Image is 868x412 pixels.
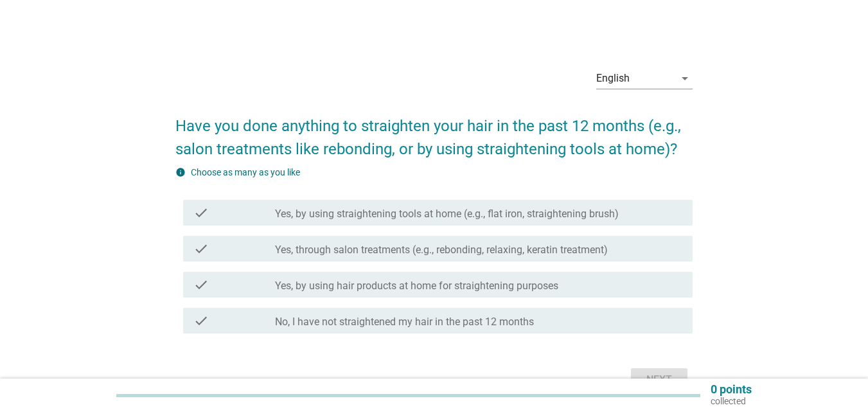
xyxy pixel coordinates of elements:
[677,71,693,86] i: arrow_drop_down
[193,205,209,220] i: check
[596,73,630,84] div: English
[193,313,209,328] i: check
[193,241,209,256] i: check
[275,208,619,220] label: Yes, by using straightening tools at home (e.g., flat iron, straightening brush)
[275,316,534,328] label: No, I have not straightened my hair in the past 12 months
[175,102,693,161] h2: Have you done anything to straighten your hair in the past 12 months (e.g., salon treatments like...
[711,384,752,395] p: 0 points
[175,167,186,177] i: info
[711,395,752,407] p: collected
[275,244,608,256] label: Yes, through salon treatments (e.g., rebonding, relaxing, keratin treatment)
[191,167,300,177] label: Choose as many as you like
[193,277,209,292] i: check
[275,280,558,292] label: Yes, by using hair products at home for straightening purposes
